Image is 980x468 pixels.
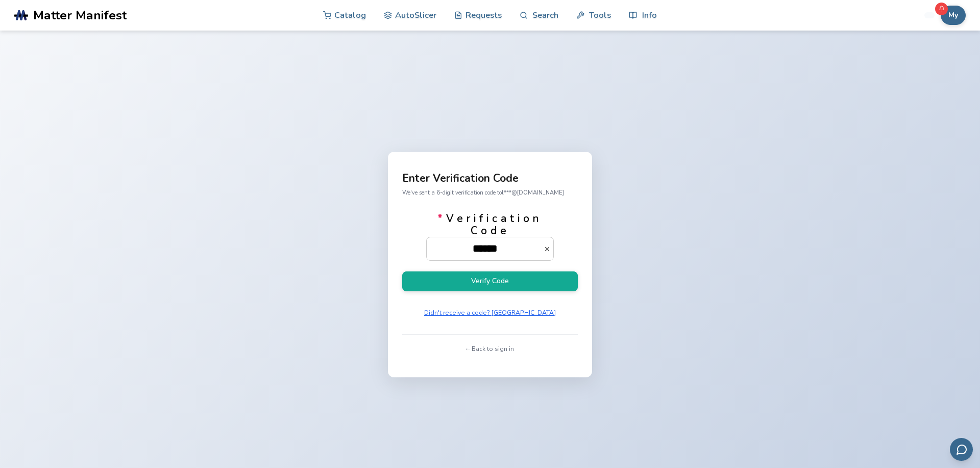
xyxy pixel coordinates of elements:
button: ← Back to sign in [462,342,517,356]
button: Verify Code [402,271,578,291]
p: We've sent a 6-digit verification code to l***@[DOMAIN_NAME] [402,187,578,198]
button: My [941,6,966,25]
button: Send feedback via email [950,438,973,461]
p: Enter Verification Code [402,173,578,184]
label: Verification Code [426,212,554,260]
input: *Verification Code [426,237,544,260]
span: Matter Manifest [33,8,127,22]
button: *Verification Code [544,245,553,253]
button: Didn't receive a code? [GEOGRAPHIC_DATA] [421,306,559,320]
